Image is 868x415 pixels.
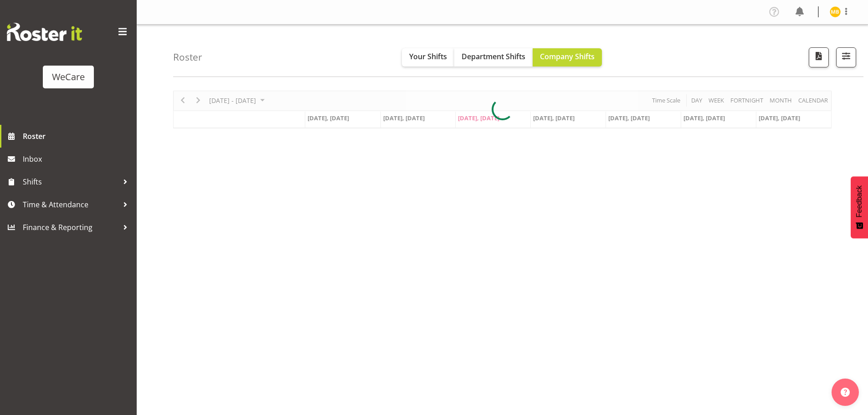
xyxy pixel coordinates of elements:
button: Feedback - Show survey [851,176,868,238]
span: Inbox [23,152,132,166]
h4: Roster [173,52,202,62]
img: help-xxl-2.png [841,388,850,397]
span: Feedback [855,185,863,217]
span: Your Shifts [409,51,447,61]
span: Finance & Reporting [23,220,118,234]
button: Company Shifts [533,48,602,67]
button: Download a PDF of the roster according to the set date range. [809,47,829,67]
div: WeCare [52,70,85,84]
img: Rosterit website logo [7,23,82,41]
span: Shifts [23,175,118,189]
img: matthew-brewer11790.jpg [830,6,841,17]
button: Your Shifts [402,48,454,67]
button: Department Shifts [454,48,533,67]
span: Roster [23,129,132,143]
span: Company Shifts [540,51,595,61]
span: Time & Attendance [23,198,118,211]
span: Department Shifts [462,51,525,61]
button: Filter Shifts [836,47,856,67]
